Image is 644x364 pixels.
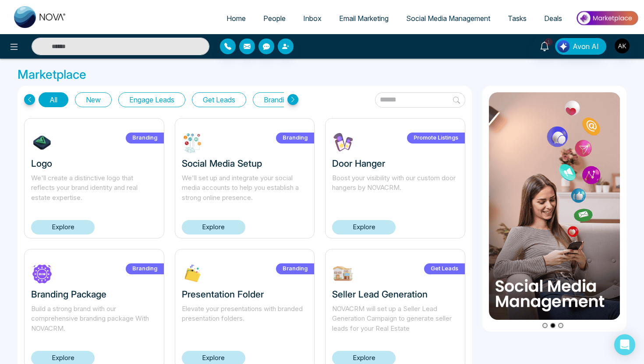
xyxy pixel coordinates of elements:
[31,158,157,169] h3: Logo
[31,304,157,334] p: Build a strong brand with our comprehensive branding package With NOVACRM.
[332,132,354,154] img: Vlcuf1730739043.jpg
[489,92,620,320] img: item2.png
[332,304,458,334] p: NOVACRM will set up a Seller Lead Generation Campaign to generate seller leads for your Real Estate
[550,323,556,328] button: Go to slide 2
[31,173,157,203] p: We'll create a distinctive logo that reflects your brand identity and real estate expertise.
[31,132,53,154] img: 7tHiu1732304639.jpg
[118,92,185,107] button: Engage Leads
[557,40,570,52] img: Lead Flow
[126,263,164,274] label: Branding
[31,289,157,300] h3: Branding Package
[545,38,552,46] span: 1
[39,92,68,107] button: All
[182,304,308,334] p: Elevate your presentations with branded presentation folders.
[332,262,354,284] img: W9EOY1739212645.jpg
[276,133,314,143] label: Branding
[397,10,499,27] a: Social Media Management
[182,220,245,234] a: Explore
[182,173,308,203] p: We'll set up and integrate your social media accounts to help you establish a strong online prese...
[555,38,606,55] button: Avon AI
[18,67,626,82] h3: Marketplace
[126,133,164,143] label: Branding
[424,263,465,274] label: Get Leads
[499,10,535,27] a: Tasks
[614,334,635,355] div: Open Intercom Messenger
[575,8,639,28] img: Market-place.gif
[508,14,527,23] span: Tasks
[218,10,255,27] a: Home
[330,10,397,27] a: Email Marketing
[558,323,563,328] button: Go to slide 3
[276,263,314,274] label: Branding
[407,133,465,143] label: Promote Listings
[255,10,294,27] a: People
[182,158,308,169] h3: Social Media Setup
[253,92,303,107] button: Branding
[332,220,396,234] a: Explore
[406,14,490,23] span: Social Media Management
[263,14,286,23] span: People
[182,289,308,300] h3: Presentation Folder
[573,41,599,52] span: Avon AI
[615,38,630,53] img: User Avatar
[182,262,204,284] img: XLP2c1732303713.jpg
[332,173,458,203] p: Boost your visibility with our custom door hangers by NOVACRM.
[544,14,562,23] span: Deals
[192,92,246,107] button: Get Leads
[294,10,330,27] a: Inbox
[31,262,53,284] img: 2AD8I1730320587.jpg
[14,6,67,28] img: Nova CRM Logo
[332,158,458,169] h3: Door Hanger
[332,289,458,300] h3: Seller Lead Generation
[535,10,571,27] a: Deals
[542,323,548,328] button: Go to slide 1
[303,14,322,23] span: Inbox
[182,132,204,154] img: ABHm51732302824.jpg
[75,92,112,107] button: New
[31,220,95,234] a: Explore
[534,38,555,53] a: 1
[339,14,389,23] span: Email Marketing
[226,14,246,23] span: Home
